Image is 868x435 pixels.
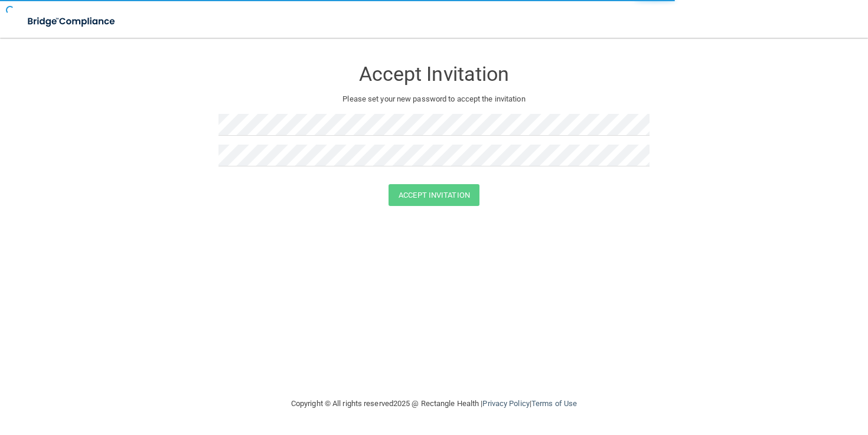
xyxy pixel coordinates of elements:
[389,184,479,206] button: Accept Invitation
[531,399,577,408] a: Terms of Use
[227,92,641,106] p: Please set your new password to accept the invitation
[482,399,529,408] a: Privacy Policy
[218,385,650,423] div: Copyright © All rights reserved 2025 @ Rectangle Health | |
[218,63,650,85] h3: Accept Invitation
[18,9,126,34] img: bridge_compliance_login_screen.278c3ca4.svg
